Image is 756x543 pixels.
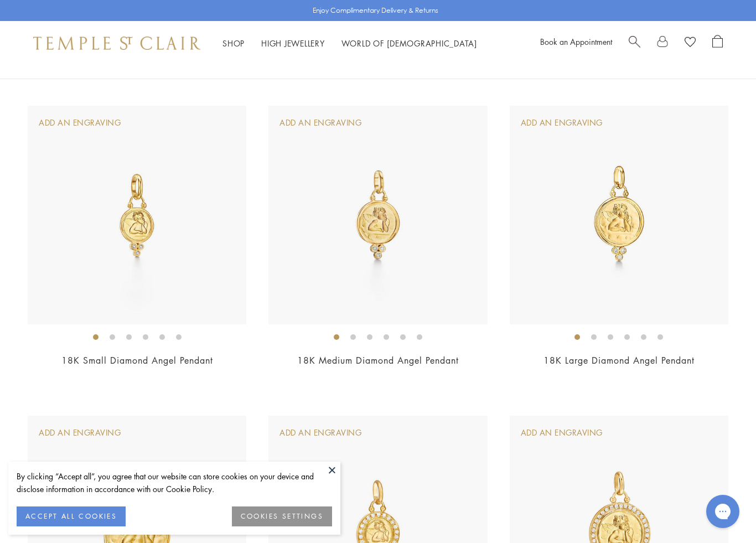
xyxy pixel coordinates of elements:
button: COOKIES SETTINGS [232,506,332,526]
a: Open Shopping Bag [712,35,723,51]
a: 18K Small Diamond Angel Pendant [61,354,213,366]
iframe: Gorgias live chat messenger [701,491,745,532]
a: Book an Appointment [540,36,612,47]
img: AP10-DIGRN [28,106,246,324]
a: ShopShop [222,38,245,49]
p: Enjoy Complimentary Delivery & Returns [313,5,438,16]
a: Search [629,35,640,51]
div: Add An Engraving [39,117,121,129]
div: Add An Engraving [279,117,361,129]
nav: Main navigation [222,37,477,50]
a: World of [DEMOGRAPHIC_DATA]World of [DEMOGRAPHIC_DATA] [341,38,477,49]
img: AP10-DIGRN [268,106,487,324]
div: Add An Engraving [521,427,603,439]
button: ACCEPT ALL COOKIES [17,506,126,526]
a: 18K Medium Diamond Angel Pendant [297,354,459,366]
div: Add An Engraving [39,427,121,439]
a: High JewelleryHigh Jewellery [261,38,325,49]
a: View Wishlist [685,35,696,51]
div: Add An Engraving [521,117,603,129]
a: 18K Large Diamond Angel Pendant [543,354,695,366]
div: Add An Engraving [279,427,361,439]
div: By clicking “Accept all”, you agree that our website can store cookies on your device and disclos... [17,470,332,495]
img: AP10-DIGRN [510,106,728,324]
img: Temple St. Clair [33,37,200,50]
